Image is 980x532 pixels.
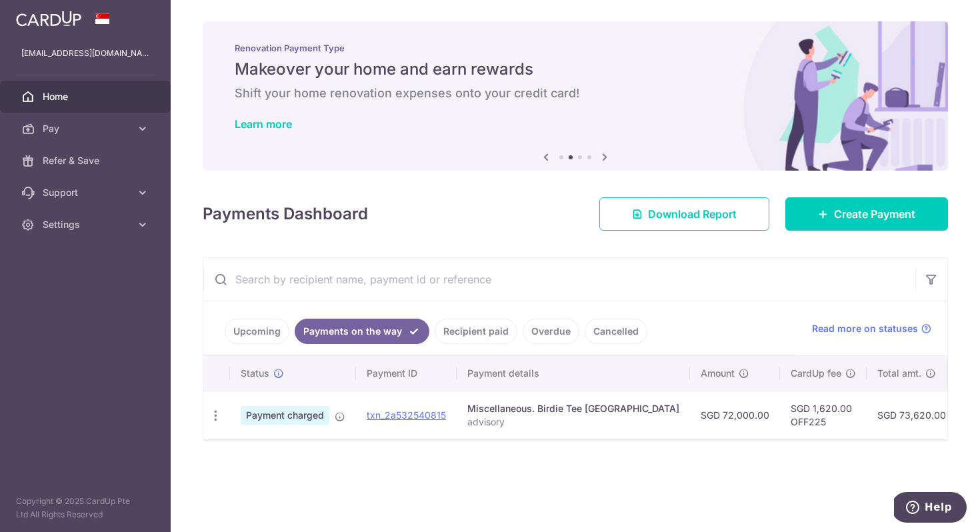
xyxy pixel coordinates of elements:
span: Pay [43,122,131,135]
a: Overdue [523,319,579,344]
span: Home [43,90,131,103]
a: Create Payment [785,197,948,231]
p: [EMAIL_ADDRESS][DOMAIN_NAME] [21,47,149,60]
p: Renovation Payment Type [235,43,916,53]
a: Read more on statuses [812,322,931,335]
a: Cancelled [585,319,647,344]
h6: Shift your home renovation expenses onto your credit card! [235,85,916,101]
span: CardUp fee [791,367,841,380]
p: advisory [467,415,679,429]
a: Recipient paid [435,319,517,344]
th: Payment details [457,356,690,391]
img: Renovation banner [203,21,948,171]
a: txn_2a532540815 [367,409,446,421]
span: Create Payment [834,206,915,222]
span: Read more on statuses [812,322,918,335]
td: SGD 72,000.00 [690,391,780,439]
span: Payment charged [241,406,329,425]
td: SGD 1,620.00 OFF225 [780,391,867,439]
input: Search by recipient name, payment id or reference [203,258,915,301]
h4: Payments Dashboard [203,202,368,226]
span: Amount [701,367,735,380]
a: Upcoming [225,319,289,344]
span: Total amt. [877,367,921,380]
span: Status [241,367,269,380]
span: Support [43,186,131,199]
td: SGD 73,620.00 [867,391,957,439]
a: Download Report [599,197,769,231]
span: Refer & Save [43,154,131,167]
th: Payment ID [356,356,457,391]
h5: Makeover your home and earn rewards [235,59,916,80]
a: Payments on the way [295,319,429,344]
a: Learn more [235,117,292,131]
span: Download Report [648,206,737,222]
img: CardUp [16,11,81,27]
iframe: Opens a widget where you can find more information [894,492,967,525]
span: Settings [43,218,131,231]
div: Miscellaneous. Birdie Tee [GEOGRAPHIC_DATA] [467,402,679,415]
